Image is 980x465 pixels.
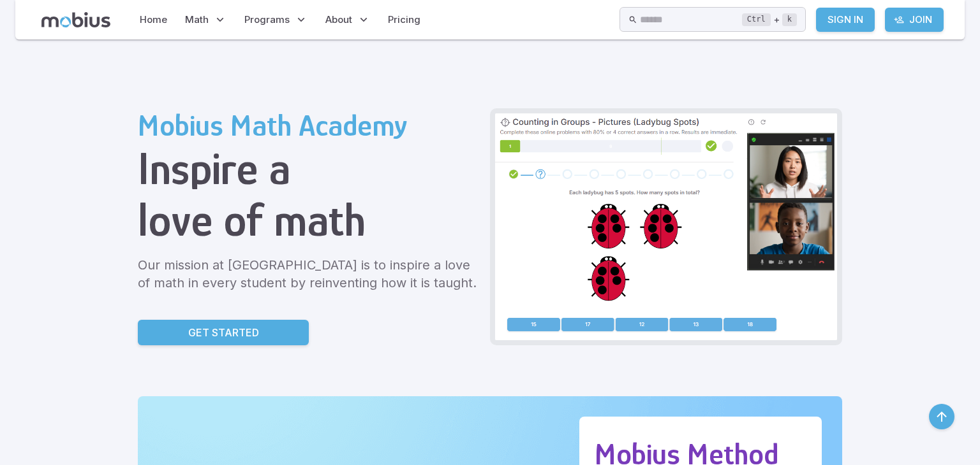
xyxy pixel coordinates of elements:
[495,113,837,340] img: Grade 2 Class
[885,8,944,32] a: Join
[138,108,480,143] h2: Mobius Math Academy
[138,194,480,246] h1: love of math
[138,143,480,194] h1: Inspire a
[782,13,797,26] kbd: k
[384,5,424,34] a: Pricing
[138,320,309,345] a: Get Started
[136,5,171,34] a: Home
[244,13,290,27] span: Programs
[816,8,875,32] a: Sign In
[188,325,259,340] p: Get Started
[742,13,771,26] kbd: Ctrl
[185,13,209,27] span: Math
[742,12,797,27] div: +
[138,256,480,292] p: Our mission at [GEOGRAPHIC_DATA] is to inspire a love of math in every student by reinventing how...
[325,13,352,27] span: About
